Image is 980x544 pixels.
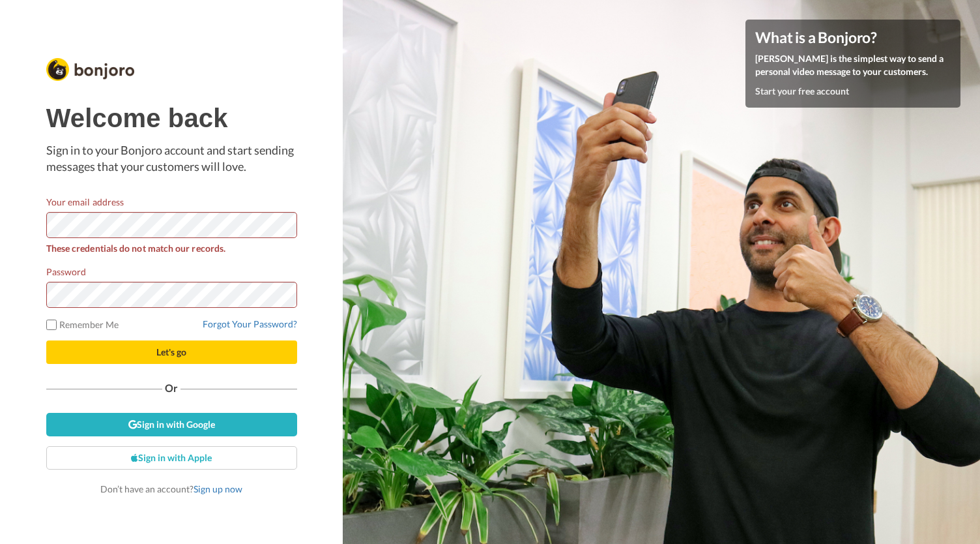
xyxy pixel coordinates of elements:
[46,142,297,175] p: Sign in to your Bonjoro account and start sending messages that your customers will love.
[46,446,297,470] a: Sign in with Apple
[203,318,297,329] a: Forgot Your Password?
[46,320,57,330] input: Remember Me
[46,195,124,209] label: Your email address
[162,384,180,393] span: Or
[46,265,87,279] label: Password
[46,104,297,132] h1: Welcome back
[755,29,951,46] h4: What is a Bonjoro?
[46,243,225,254] strong: These credentials do not match our records.
[46,413,297,436] a: Sign in with Google
[755,52,951,78] p: [PERSON_NAME] is the simplest way to send a personal video message to your customers.
[100,483,242,494] span: Don’t have an account?
[156,346,186,357] span: Let's go
[194,483,242,494] a: Sign up now
[46,340,297,364] button: Let's go
[46,318,119,331] label: Remember Me
[755,85,849,97] a: Start your free account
